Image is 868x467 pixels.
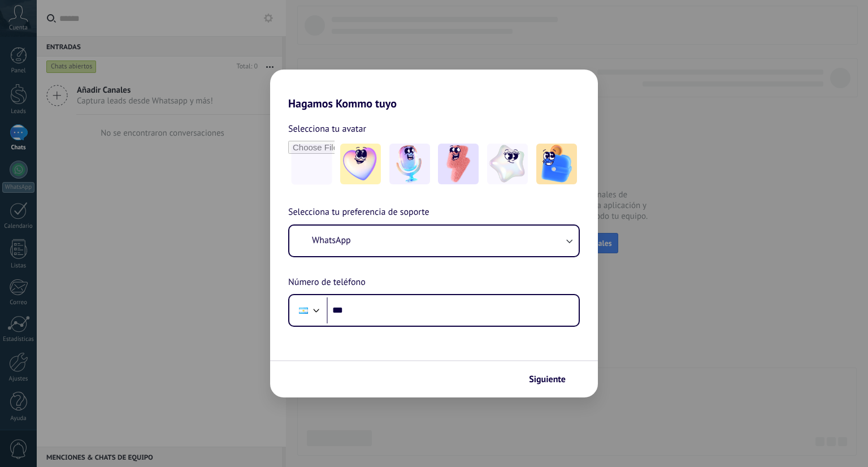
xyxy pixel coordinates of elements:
div: Argentina: + 54 [293,299,314,322]
span: WhatsApp [312,235,351,246]
button: Siguiente [524,370,581,389]
img: -2.jpeg [389,144,430,184]
h2: Hagamos Kommo tuyo [270,70,598,110]
button: WhatsApp [289,226,579,256]
span: Selecciona tu avatar [288,122,366,136]
img: -1.jpeg [340,144,381,184]
img: -4.jpeg [487,144,528,184]
span: Selecciona tu preferencia de soporte [288,205,429,220]
span: Siguiente [529,375,566,383]
span: Número de teléfono [288,275,366,290]
img: -5.jpeg [536,144,577,184]
img: -3.jpeg [438,144,479,184]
